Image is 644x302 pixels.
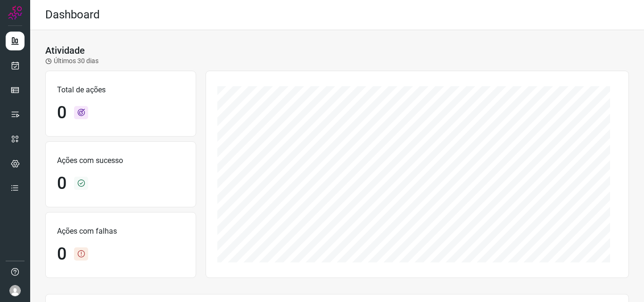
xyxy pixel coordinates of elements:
p: Ações com sucesso [57,155,184,166]
h1: 0 [57,103,66,123]
h1: 0 [57,244,66,264]
p: Últimos 30 dias [45,56,99,66]
p: Total de ações [57,84,184,96]
h3: Atividade [45,45,85,56]
h2: Dashboard [45,8,100,22]
img: avatar-user-boy.jpg [9,285,21,296]
img: Logo [8,6,22,20]
h1: 0 [57,173,66,194]
p: Ações com falhas [57,226,184,237]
